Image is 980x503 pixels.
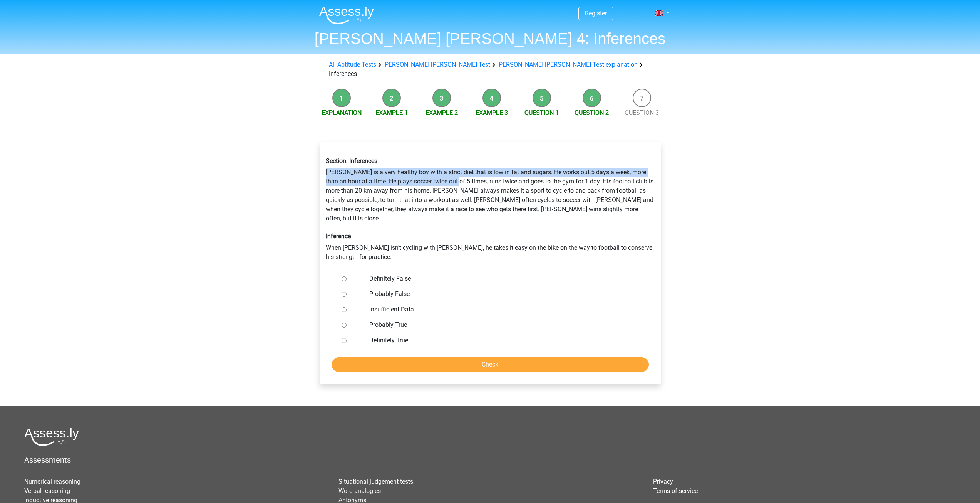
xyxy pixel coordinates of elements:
[653,478,673,485] a: Privacy
[24,487,70,495] a: Verbal reasoning
[332,357,649,372] input: Check
[369,274,636,283] label: Definitely False
[575,109,609,116] a: Question 2
[24,455,956,464] h5: Assessments
[320,151,660,267] div: [PERSON_NAME] is a very healthy boy with a strict diet that is low in fat and sugars. He works ou...
[319,6,374,24] img: Assessly
[369,336,636,345] label: Definitely True
[369,289,636,299] label: Probably False
[338,478,413,485] a: Situational judgement tests
[383,61,490,68] a: [PERSON_NAME] [PERSON_NAME] Test
[338,487,381,495] a: Word analogies
[524,109,559,116] a: Question 1
[426,109,458,116] a: Example 2
[326,157,655,165] h6: Section: Inferences
[369,320,636,330] label: Probably True
[585,10,607,17] a: Register
[326,232,655,240] h6: Inference
[375,109,408,116] a: Example 1
[653,487,698,495] a: Terms of service
[497,61,638,68] a: [PERSON_NAME] [PERSON_NAME] Test explanation
[313,29,667,48] h1: [PERSON_NAME] [PERSON_NAME] 4: Inferences
[24,478,80,485] a: Numerical reasoning
[326,60,655,79] div: Inferences
[369,305,636,314] label: Insufficient Data
[476,109,508,116] a: Example 3
[24,428,79,446] img: Assessly logo
[322,109,362,116] a: Explanation
[329,61,376,68] a: All Aptitude Tests
[625,109,659,116] a: Question 3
